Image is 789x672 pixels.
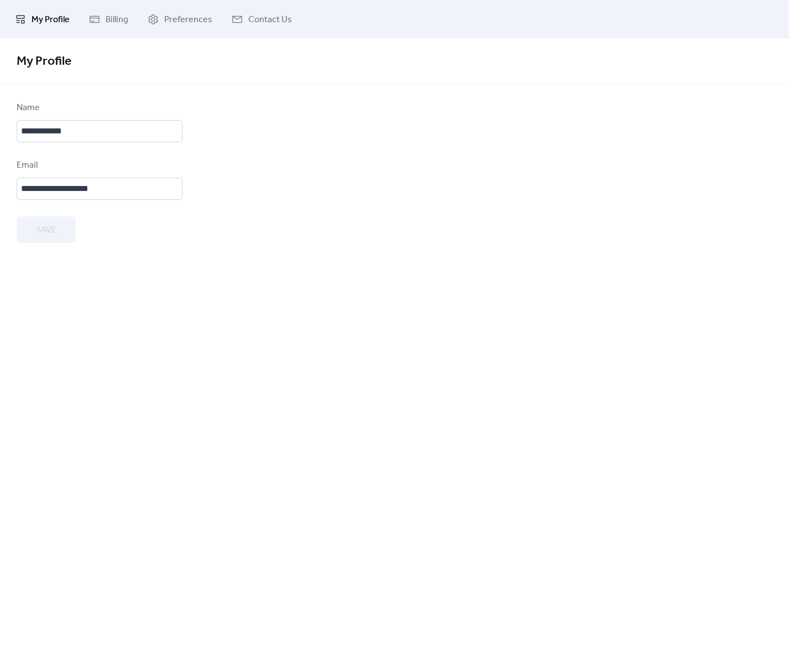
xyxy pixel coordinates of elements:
div: Name [17,101,180,115]
a: My Profile [7,4,78,34]
a: Preferences [139,4,221,34]
span: Preferences [164,13,212,27]
span: Contact Us [248,13,292,27]
span: My Profile [32,13,70,27]
a: Billing [81,4,137,34]
span: My Profile [17,49,71,74]
span: Billing [106,13,128,27]
a: Contact Us [223,4,300,34]
div: Email [17,159,180,172]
